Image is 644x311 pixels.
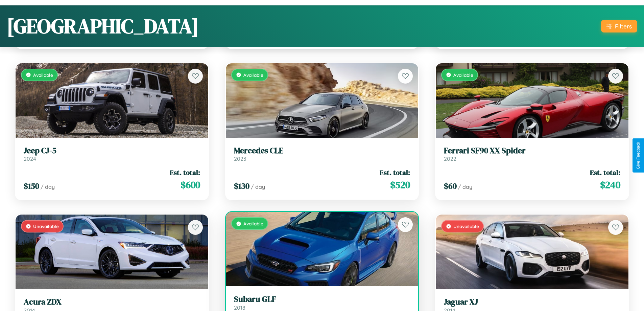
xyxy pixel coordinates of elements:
span: $ 60 [444,180,457,192]
a: Mercedes CLE2023 [234,146,410,162]
h3: Ferrari SF90 XX Spider [444,146,620,156]
span: / day [458,183,472,190]
span: / day [251,183,265,190]
span: Est. total: [590,168,620,177]
span: Unavailable [33,223,59,229]
span: 2023 [234,155,246,162]
span: Available [33,72,53,78]
div: Give Feedback [636,142,641,169]
span: Available [453,72,473,78]
span: Available [243,72,263,78]
span: $ 240 [600,178,620,192]
a: Ferrari SF90 XX Spider2022 [444,146,620,162]
h3: Jeep CJ-5 [24,146,200,156]
button: Filters [601,20,637,32]
h3: Subaru GLF [234,294,410,304]
span: Est. total: [170,168,200,177]
span: Available [243,221,263,226]
span: Est. total: [380,168,410,177]
span: $ 150 [24,180,39,192]
h3: Mercedes CLE [234,146,410,156]
span: 2018 [234,304,245,311]
span: 2024 [24,155,36,162]
span: $ 600 [181,178,200,192]
span: 2022 [444,155,456,162]
span: $ 520 [390,178,410,192]
a: Jeep CJ-52024 [24,146,200,162]
h3: Jaguar XJ [444,297,620,307]
h1: [GEOGRAPHIC_DATA] [7,12,199,40]
h3: Acura ZDX [24,297,200,307]
div: Filters [615,23,632,30]
a: Subaru GLF2018 [234,294,410,311]
span: / day [41,183,55,190]
span: Unavailable [453,223,479,229]
span: $ 130 [234,180,249,192]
